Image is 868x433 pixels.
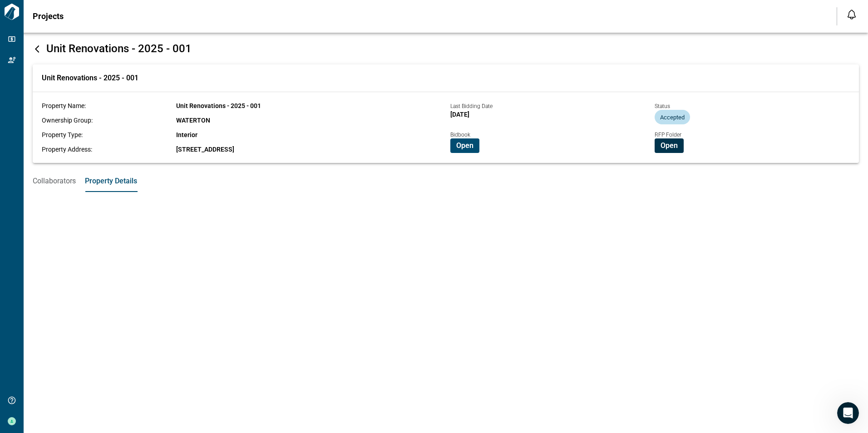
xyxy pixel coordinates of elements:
[655,141,684,149] a: Open
[450,103,493,109] span: Last Bidding Date
[450,132,470,138] span: Bidbook
[450,138,479,153] button: Open
[661,141,678,150] span: Open
[844,7,859,22] button: Open notification feed
[33,177,76,186] span: Collaborators
[42,117,93,124] span: Ownership Group:
[42,146,92,153] span: Property Address:
[450,111,469,118] span: [DATE]
[85,177,137,186] span: Property Details
[655,114,690,121] span: Accepted
[655,138,684,153] button: Open
[176,146,234,153] span: [STREET_ADDRESS]
[42,131,83,138] span: Property Type:
[24,170,868,192] div: base tabs
[837,402,859,424] iframe: Intercom live chat
[176,131,197,138] span: Interior
[456,141,473,150] span: Open
[450,141,479,149] a: Open
[655,103,670,109] span: Status
[176,102,261,109] span: Unit Renovations - 2025 - 001
[46,42,192,55] span: Unit Renovations - 2025 - 001
[655,132,681,138] span: RFP Folder
[42,74,138,83] span: Unit Renovations - 2025 - 001
[176,117,210,124] span: WATERTON
[42,102,86,109] span: Property Name:
[33,12,64,21] span: Projects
